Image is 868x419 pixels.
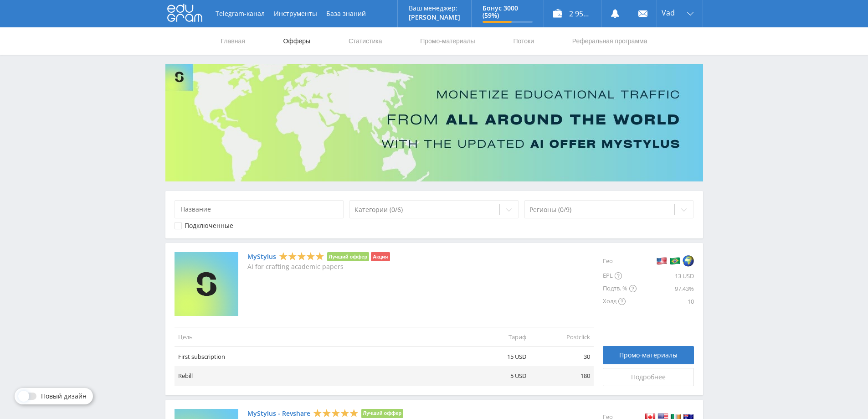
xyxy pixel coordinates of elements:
[603,295,637,308] div: Холд
[165,64,703,181] img: Banner
[603,282,637,295] div: Подтв. %
[466,347,530,367] td: 15 USD
[279,252,324,261] div: 5 Stars
[619,352,678,359] span: Промо-материалы
[175,327,466,347] td: Цель
[282,27,312,55] a: Офферы
[371,252,390,261] li: Акция
[419,27,476,55] a: Промо-материалы
[637,282,694,295] div: 97.43%
[637,269,694,282] div: 13 USD
[313,408,359,418] div: 5 Stars
[247,253,276,260] a: MyStylus
[175,366,466,386] td: Rebill
[571,27,648,55] a: Реферальная программа
[483,5,533,19] p: Бонус 3000 (59%)
[220,27,246,55] a: Главная
[603,252,637,269] div: Гео
[662,9,675,16] span: Vad
[247,263,390,270] p: AI for crafting academic papers
[530,327,594,347] td: Postclick
[185,222,233,229] div: Подключенные
[603,368,694,386] a: Подробнее
[348,27,383,55] a: Статистика
[175,347,466,367] td: First subscription
[512,27,535,55] a: Потоки
[530,366,594,386] td: 180
[466,327,530,347] td: Тариф
[247,410,310,417] a: MyStylus - Revshare
[603,269,637,282] div: EPL
[409,5,460,12] p: Ваш менеджер:
[466,366,530,386] td: 5 USD
[530,347,594,367] td: 30
[175,252,238,316] img: MyStylus
[637,295,694,308] div: 10
[631,373,666,381] span: Подробнее
[175,200,344,218] input: Название
[327,252,370,261] li: Лучший оффер
[361,409,404,418] li: Лучший оффер
[409,14,460,21] p: [PERSON_NAME]
[603,346,694,364] a: Промо-материалы
[41,393,87,400] span: Новый дизайн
